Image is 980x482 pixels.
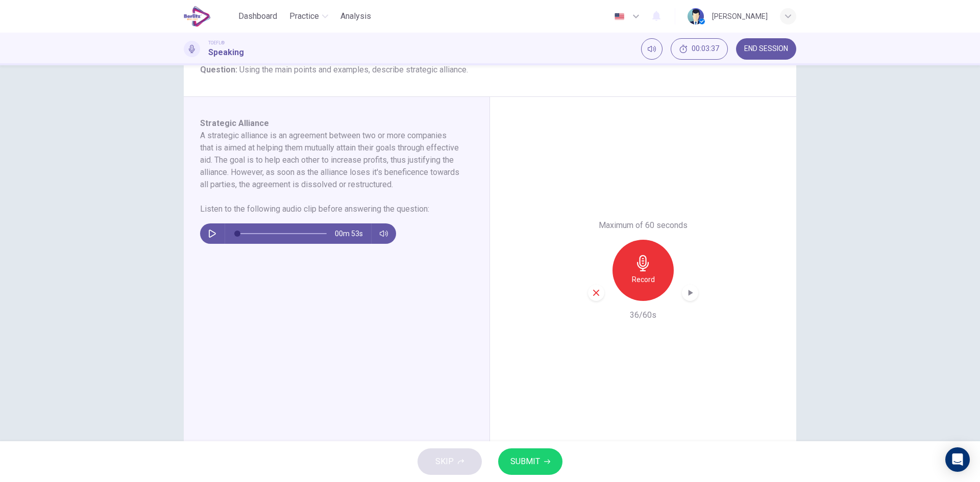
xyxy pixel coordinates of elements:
span: SUBMIT [510,454,540,469]
img: EduSynch logo [184,6,211,27]
span: TOEFL® [208,39,225,46]
span: 00:03:37 [692,45,719,53]
h1: Speaking [208,46,244,59]
button: END SESSION [736,38,796,60]
button: Practice [285,7,332,26]
button: Dashboard [234,7,281,26]
span: END SESSION [744,45,788,53]
div: Open Intercom Messenger [945,447,970,472]
h6: A strategic alliance is an agreement between two or more companies that is aimed at helping them ... [200,130,461,191]
span: Analysis [340,10,371,22]
span: Strategic Alliance [200,118,269,128]
button: SUBMIT [498,448,562,475]
h6: Question : [200,64,780,76]
h6: Maximum of 60 seconds [599,219,688,232]
a: EduSynch logo [184,6,234,27]
h6: Record [632,273,655,286]
button: 00:03:37 [671,38,728,60]
span: Using the main points and examples, describe strategic alliance. [239,65,468,74]
div: [PERSON_NAME] [712,10,768,22]
span: 00m 53s [335,223,371,244]
div: Hide [671,38,728,60]
span: Dashboard [238,10,277,22]
img: en [613,13,626,20]
img: Profile picture [688,8,704,24]
button: Analysis [336,7,375,26]
h6: Listen to the following audio clip before answering the question : [200,203,461,215]
div: Mute [641,38,663,60]
span: Practice [289,10,319,22]
h6: 36/60s [630,309,656,321]
button: Record [612,240,674,301]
